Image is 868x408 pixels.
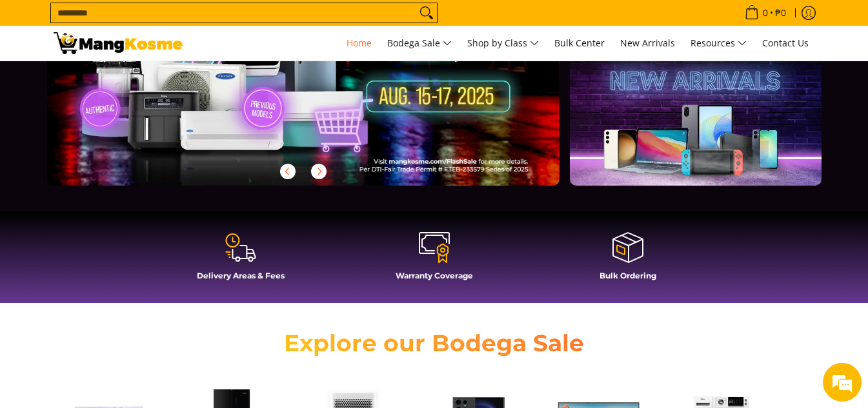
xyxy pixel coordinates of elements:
button: Next [305,157,333,186]
img: Mang Kosme: Your Home Appliances Warehouse Sale Partner! [54,32,183,54]
span: Bodega Sale [387,35,452,52]
a: Delivery Areas & Fees [150,231,331,290]
span: • [741,6,790,20]
a: New Arrivals [614,26,681,61]
a: Contact Us [756,26,815,61]
span: Shop by Class [467,35,539,52]
a: Bodega Sale [381,26,458,61]
button: Previous [274,157,302,186]
span: ₱0 [773,8,788,17]
h4: Warranty Coverage [344,271,525,280]
h4: Delivery Areas & Fees [150,271,331,280]
nav: Main Menu [196,26,815,61]
a: Resources [684,26,753,61]
span: Bulk Center [554,37,605,49]
a: Bulk Center [548,26,611,61]
a: Home [340,26,378,61]
span: 0 [761,8,770,17]
h2: Explore our Bodega Sale [247,329,621,358]
a: Shop by Class [461,26,545,61]
a: Bulk Ordering [538,231,718,290]
span: New Arrivals [620,37,675,49]
span: Resources [691,35,747,52]
a: Warranty Coverage [344,231,525,290]
button: Search [416,3,437,23]
span: Home [347,37,372,49]
span: Contact Us [762,37,809,49]
h4: Bulk Ordering [538,271,718,280]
